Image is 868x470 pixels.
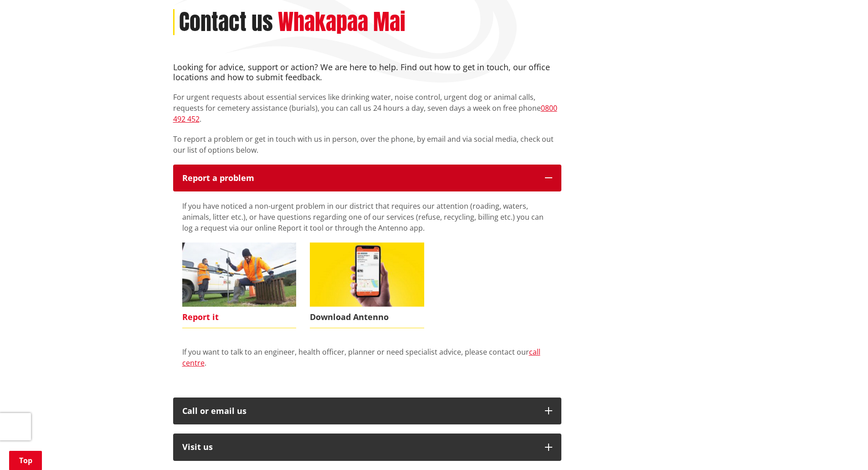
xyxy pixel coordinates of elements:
[173,434,561,461] button: Visit us
[826,432,859,465] iframe: Messenger Launcher
[278,9,406,36] h2: Whakapaa Mai
[182,407,536,416] div: Call or email us
[179,9,273,36] h1: Contact us
[173,165,561,192] button: Report a problem
[182,346,552,379] div: If you want to talk to an engineer, health officer, planner or need specialist advice, please con...
[173,103,557,124] a: 0800 492 452
[182,174,536,183] p: Report a problem
[310,243,424,307] img: Antenno
[173,62,561,82] h4: Looking for advice, support or action? We are here to help. Find out how to get in touch, our off...
[182,243,297,307] img: Report it
[182,243,297,328] a: Report it
[310,307,424,328] span: Download Antenno
[9,451,42,470] a: Top
[182,307,297,328] span: Report it
[310,243,424,328] a: Download Antenno
[173,134,561,155] p: To report a problem or get in touch with us in person, over the phone, by email and via social me...
[173,398,561,425] button: Call or email us
[182,347,540,368] a: call centre
[173,92,561,124] p: For urgent requests about essential services like drinking water, noise control, urgent dog or an...
[182,201,544,233] span: If you have noticed a non-urgent problem in our district that requires our attention (roading, wa...
[182,443,536,452] p: Visit us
